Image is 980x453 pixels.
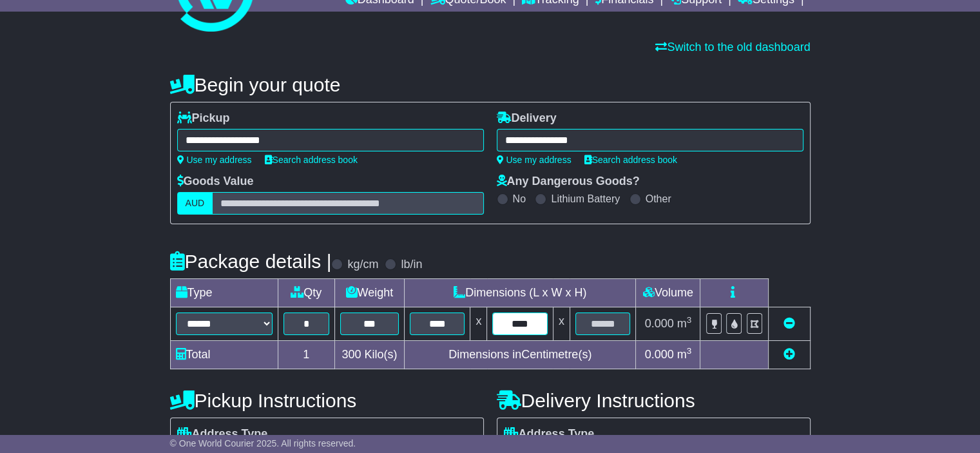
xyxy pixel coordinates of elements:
[497,175,640,189] label: Any Dangerous Goods?
[497,390,811,411] h4: Delivery Instructions
[170,438,356,448] span: © One World Courier 2025. All rights reserved.
[170,279,278,307] td: Type
[341,348,361,361] span: 300
[170,251,332,272] h4: Package details |
[278,279,334,307] td: Qty
[504,427,595,441] label: Address Type
[177,192,213,215] label: AUD
[177,111,230,126] label: Pickup
[170,341,278,369] td: Total
[170,74,811,95] h4: Begin your quote
[404,279,635,307] td: Dimensions (L x W x H)
[687,346,692,356] sup: 3
[401,258,422,272] label: lb/in
[645,348,674,361] span: 0.000
[553,307,570,341] td: x
[177,427,268,441] label: Address Type
[655,41,810,53] a: Switch to the old dashboard
[170,390,484,411] h4: Pickup Instructions
[177,155,252,165] a: Use my address
[278,341,334,369] td: 1
[347,258,378,272] label: kg/cm
[687,315,692,325] sup: 3
[677,317,692,330] span: m
[783,317,795,330] a: Remove this item
[636,279,700,307] td: Volume
[177,175,254,189] label: Goods Value
[404,341,635,369] td: Dimensions in Centimetre(s)
[584,155,677,165] a: Search address book
[265,155,358,165] a: Search address book
[334,279,404,307] td: Weight
[646,193,671,205] label: Other
[334,341,404,369] td: Kilo(s)
[645,317,674,330] span: 0.000
[783,348,795,361] a: Add new item
[497,155,572,165] a: Use my address
[677,348,692,361] span: m
[551,193,620,205] label: Lithium Battery
[470,307,487,341] td: x
[497,111,557,126] label: Delivery
[513,193,526,205] label: No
